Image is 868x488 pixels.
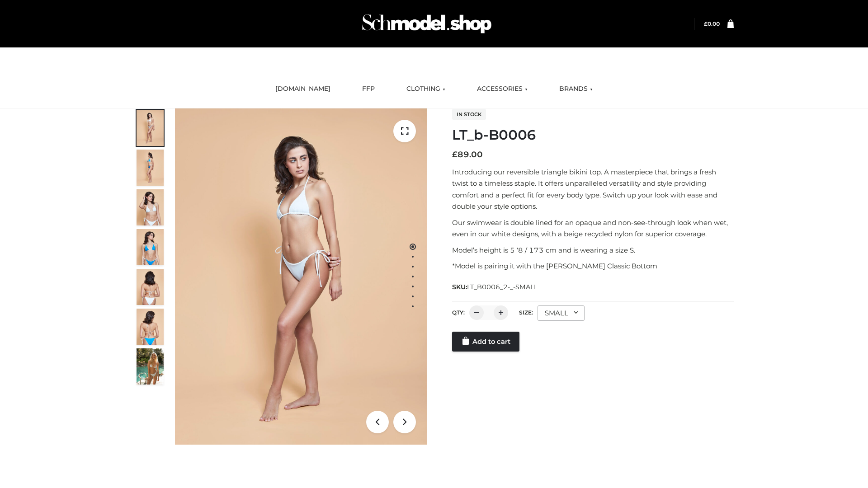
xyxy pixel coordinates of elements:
h1: LT_b-B0006 [452,127,734,143]
bdi: 0.00 [704,20,720,27]
img: ArielClassicBikiniTop_CloudNine_AzureSky_OW114ECO_8-scaled.jpg [137,309,164,345]
img: ArielClassicBikiniTop_CloudNine_AzureSky_OW114ECO_2-scaled.jpg [137,150,164,186]
img: ArielClassicBikiniTop_CloudNine_AzureSky_OW114ECO_3-scaled.jpg [137,189,164,225]
div: SMALL [538,305,585,321]
span: SKU: [452,282,538,292]
p: Model’s height is 5 ‘8 / 173 cm and is wearing a size S. [452,244,734,256]
img: ArielClassicBikiniTop_CloudNine_AzureSky_OW114ECO_7-scaled.jpg [137,269,164,305]
a: BRANDS [552,79,599,99]
a: ACCESSORIES [470,79,534,99]
a: £0.00 [704,20,720,27]
a: Add to cart [452,332,519,352]
p: *Model is pairing it with the [PERSON_NAME] Classic Bottom [452,260,734,272]
bdi: 89.00 [452,150,483,160]
a: CLOTHING [400,79,452,99]
span: £ [704,20,708,27]
p: Our swimwear is double lined for an opaque and non-see-through look when wet, even in our white d... [452,217,734,240]
img: Arieltop_CloudNine_AzureSky2.jpg [137,348,164,385]
span: LT_B0006_2-_-SMALL [467,283,538,291]
img: ArielClassicBikiniTop_CloudNine_AzureSky_OW114ECO_1 [175,108,427,445]
p: Introducing our reversible triangle bikini top. A masterpiece that brings a fresh twist to a time... [452,166,734,212]
label: QTY: [452,309,465,316]
a: [DOMAIN_NAME] [269,79,337,99]
img: ArielClassicBikiniTop_CloudNine_AzureSky_OW114ECO_1-scaled.jpg [137,110,164,146]
img: ArielClassicBikiniTop_CloudNine_AzureSky_OW114ECO_4-scaled.jpg [137,229,164,265]
a: FFP [355,79,382,99]
span: In stock [452,109,486,120]
img: Schmodel Admin 964 [359,6,495,42]
label: Size: [519,309,533,316]
span: £ [452,150,458,160]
